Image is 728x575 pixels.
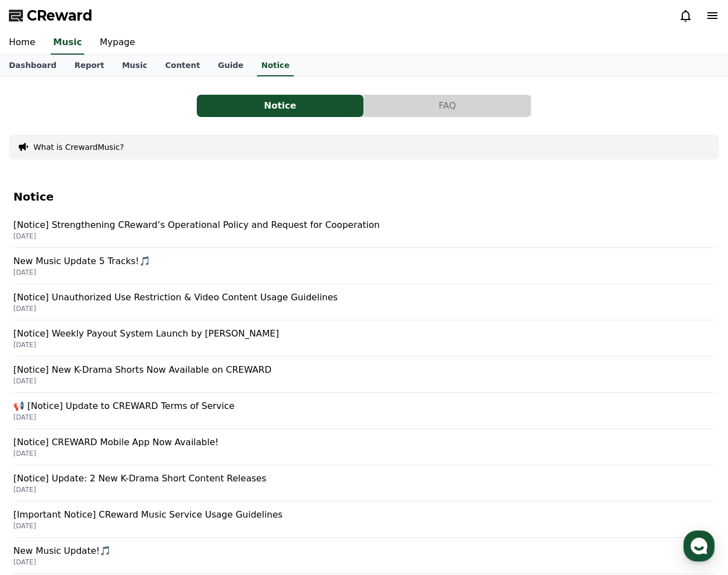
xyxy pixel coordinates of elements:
a: Settings [144,353,214,381]
p: New Music Update!🎵 [13,544,715,558]
a: New Music Update 5 Tracks!🎵 [DATE] [13,248,715,284]
p: [DATE] [13,377,715,386]
a: 📢 [Notice] Update to CREWARD Terms of Service [DATE] [13,393,715,429]
p: [DATE] [13,413,715,422]
p: [DATE] [13,304,715,313]
p: 📢 [Notice] Update to CREWARD Terms of Service [13,399,715,413]
a: Notice [257,55,294,76]
h4: Notice [13,191,715,203]
a: Music [113,55,156,76]
span: CReward [27,7,93,25]
a: Mypage [91,31,144,55]
button: FAQ [364,95,531,117]
a: [Notice] Update: 2 New K-Drama Short Content Releases [DATE] [13,465,715,501]
p: [Notice] Weekly Payout System Launch by [PERSON_NAME] [13,327,715,340]
p: [DATE] [13,449,715,458]
p: [Notice] CREWARD Mobile App Now Available! [13,436,715,449]
a: [Notice] Strengthening CReward’s Operational Policy and Request for Cooperation [DATE] [13,212,715,248]
p: [Notice] Unauthorized Use Restriction & Video Content Usage Guidelines [13,291,715,304]
a: [Notice] Weekly Payout System Launch by [PERSON_NAME] [DATE] [13,320,715,357]
span: Settings [165,370,192,379]
span: Home [28,370,48,379]
a: Messages [74,353,144,381]
p: [DATE] [13,522,715,530]
button: Notice [197,95,363,117]
p: [DATE] [13,268,715,277]
a: [Notice] CREWARD Mobile App Now Available! [DATE] [13,429,715,465]
a: Home [3,353,74,381]
a: Guide [209,55,253,76]
span: Messages [93,371,125,379]
p: [Important Notice] CReward Music Service Usage Guidelines [13,508,715,522]
p: [Notice] Strengthening CReward’s Operational Policy and Request for Cooperation [13,218,715,232]
p: [Notice] Update: 2 New K-Drama Short Content Releases [13,472,715,485]
p: [DATE] [13,340,715,349]
a: Music [51,31,84,55]
a: New Music Update!🎵 [DATE] [13,538,715,574]
a: Report [65,55,113,76]
p: [DATE] [13,558,715,567]
a: [Important Notice] CReward Music Service Usage Guidelines [DATE] [13,501,715,538]
p: New Music Update 5 Tracks!🎵 [13,255,715,268]
a: Notice [197,95,364,117]
p: [Notice] New K-Drama Shorts Now Available on CREWARD [13,363,715,377]
a: Content [156,55,209,76]
a: [Notice] Unauthorized Use Restriction & Video Content Usage Guidelines [DATE] [13,284,715,320]
a: [Notice] New K-Drama Shorts Now Available on CREWARD [DATE] [13,357,715,393]
p: [DATE] [13,485,715,494]
p: [DATE] [13,232,715,241]
a: CReward [9,7,93,25]
a: FAQ [364,95,531,117]
button: What is CrewardMusic? [33,142,124,153]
